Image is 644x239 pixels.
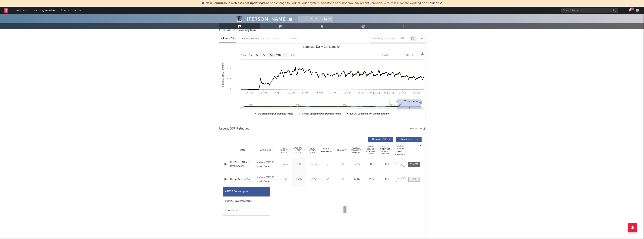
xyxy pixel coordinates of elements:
button: (1) [322,16,333,22]
text: YTD [276,54,281,57]
div: ~ 40 % [380,178,392,181]
text: 1y [284,54,287,57]
input: Search by song name or URL [370,37,410,40]
text: 21. Apr [288,92,294,94]
a: Huisje Aan De Zee [230,178,255,181]
text: 7. Apr [275,92,280,94]
text: 1w [249,54,252,57]
span: Dismiss [440,2,442,5]
div: 642k [307,178,319,181]
span: Copyright [260,149,271,151]
div: [DATE] [336,178,349,181]
text: Zoom [241,54,247,57]
span: Originals ( 25 ) [370,138,388,140]
div: 117k [365,178,378,181]
text: 6m [270,54,273,57]
svg: Luminate Daily Consumption [219,44,425,119]
a: Discovery Assistant [30,7,58,14]
text: 1m [256,54,259,57]
button: Export CSV [410,128,426,130]
a: [PERSON_NAME] (feat. Snelle) [230,161,255,168]
div: 99 + [630,8,634,10]
span: ( 1 ) [322,16,333,22]
div: Name [230,149,255,152]
div: 54 [321,178,335,181]
input: Search for artists [561,8,618,13]
div: 107k [279,178,291,181]
text: 0 [230,88,231,90]
text: 2. Jun [330,92,336,94]
span: Global Rolling 7D Audio Streams [365,146,376,155]
button: 99+ [629,9,631,12]
span: Last Day Spotify Plays [293,147,303,154]
text: Luminate Daily Consumption [303,45,341,48]
a: Charts [58,7,71,14]
span: Released [337,149,346,151]
div: Composers [223,206,270,216]
div: 23.4M [307,162,319,166]
div: ~ 40 % [380,162,392,166]
text: All [291,54,293,57]
div: All DSP Consumption [223,187,270,197]
text: 14. [DATE] [370,92,380,94]
span: Recent DSP Releases [219,127,249,131]
div: 94k [293,162,305,166]
text: [DATE] [382,54,389,56]
text: 24. Mar [260,92,267,94]
span: New SoundCloud Releases not updating [206,2,263,5]
text: 11. Aug [399,92,406,94]
text: 100k [227,77,231,80]
a: Leads [71,7,83,14]
text: Luminate Daily Streams [222,63,224,87]
div: 13.9k [293,178,305,181]
text: 19. May [315,92,323,94]
div: Global Streaming Trend (Last 60D) [394,145,406,156]
text: 25. Aug [413,92,420,94]
text: → [400,54,402,56]
span: Estimated % Playlist Streams Last Day [380,146,390,155]
span: Global ATD Audio Streams [351,147,361,154]
div: 673k [279,162,291,166]
div: 23.5M [351,162,363,166]
div: Spotify Plays/Popularity [223,197,270,206]
text: 30. Jun [357,92,364,94]
span: Spotify Popularity [321,147,332,153]
span: : Due to a change to SoundCloud's system, Sodatone does not have any recent Soundcloud releases. ... [206,2,439,5]
a: Dashboard [12,7,30,14]
div: © 2025 Warner Music Benelux [256,160,277,169]
div: [PERSON_NAME] [247,16,294,22]
text: US Streaming On-Demand Audio [258,112,293,115]
div: 668k [351,178,363,181]
span: Features ( 3 ) [399,138,416,140]
text: 5. May [302,92,308,94]
div: 69 [321,162,335,166]
text: 28. [DATE] [384,92,394,94]
button: Features(3) [396,137,422,142]
button: Originals(25) [368,137,393,142]
text: 16. Jun [344,92,350,94]
button: Tracking [298,16,322,22]
div: All DSP Consumption [225,189,249,194]
text: 3m [263,54,266,57]
div: [DATE] [336,162,349,166]
text: 10. Mar [246,92,253,94]
div: 682k [365,162,378,166]
text: Ex-US Streaming On-Demand Audio [350,112,389,115]
text: [DATE] [406,54,413,56]
text: Global Streaming On-Demand Audio [302,112,341,115]
span: Total Artist Consumption [219,28,256,33]
div: © 2025 Warner Music Benelux [256,175,277,184]
text: 200k [227,68,231,70]
span: 7 Day Spotify Plays [279,147,289,154]
span: ATD Spotify Plays [307,147,317,154]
